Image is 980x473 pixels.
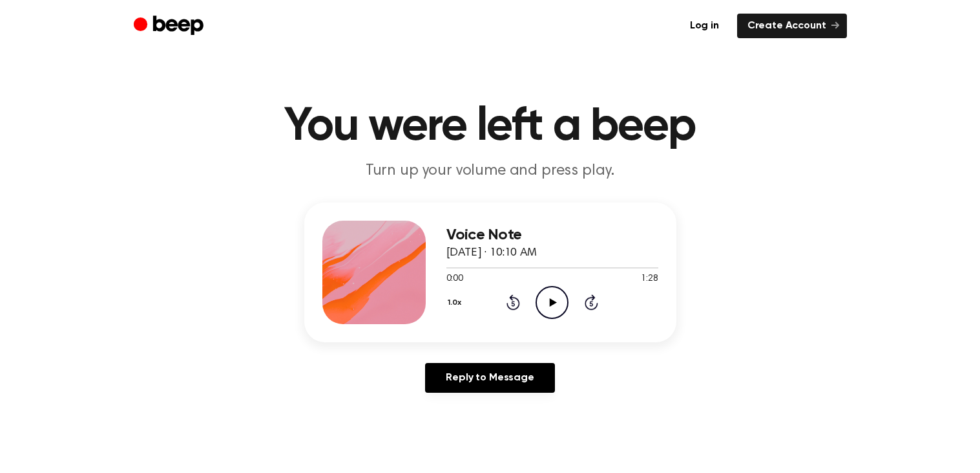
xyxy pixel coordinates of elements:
[446,226,658,244] h3: Voice Note
[160,104,821,150] h1: You were left a beep
[446,292,466,314] button: 1.0x
[446,247,537,259] span: [DATE] · 10:10 AM
[134,14,207,39] a: Beep
[641,272,658,286] span: 1:28
[446,272,463,286] span: 0:00
[680,14,729,38] a: Log in
[425,363,554,393] a: Reply to Message
[242,160,738,182] p: Turn up your volume and press play.
[737,14,847,38] a: Create Account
